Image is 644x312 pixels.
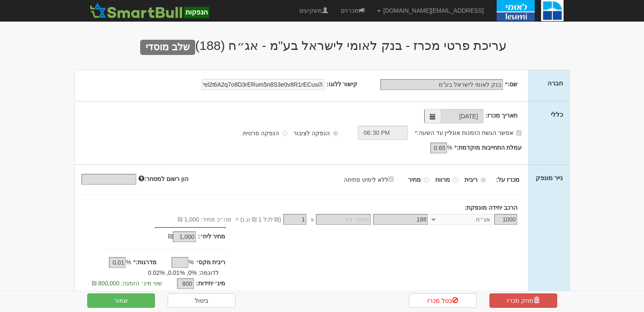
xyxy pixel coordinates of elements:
h2: עריכת פרטי מכרז - בנק לאומי לישראל בע"מ - אג״ח (188) [81,38,564,52]
div: ₪ [133,232,198,242]
span: % [126,258,131,266]
input: שם הסדרה * [373,214,428,225]
label: הנפקה לציבור [293,129,338,137]
label: הון רשום למסחר: [138,175,188,183]
span: לדוגמה: 0%, 0.01%, 0.02% [148,269,219,276]
span: סה״כ מחיר: 1,000 ₪ [178,215,231,224]
label: הנפקה פרטית [243,129,287,137]
label: חברה [547,79,563,88]
input: מרווח [453,177,459,183]
input: אפשר הגשת הזמנות אונליין עד השעה:* [516,130,522,136]
input: מספר נייר [316,214,371,225]
span: x [311,215,314,224]
label: מחיר ליח׳: [198,232,226,241]
input: מחיר * [283,214,307,225]
label: קישור ללוגו: [326,80,358,88]
input: ללא לימיט פתיחה [388,176,394,182]
a: מחק מכרז [489,293,557,308]
label: עמלת התחייבות מוקדמת: [454,143,522,152]
label: נייר מונפק [536,173,563,182]
label: תאריך מכרז: [486,111,518,120]
span: = [235,215,239,224]
span: % [447,143,452,152]
label: מדרגות: [133,258,157,266]
strong: הרכב יחידה מונפקת: [465,204,517,211]
a: בטל מכרז [409,293,477,308]
span: שווי מינ׳ הזמנה: 800,000 ₪ [92,280,162,287]
input: הנפקה לציבור [333,131,338,136]
span: (₪ לכל 1 ₪ ע.נ) [239,215,281,224]
input: כמות [494,214,517,225]
input: מחיר [424,177,429,183]
strong: ריבית [464,176,478,183]
span: שלב מוסדי [140,40,195,55]
label: ריבית מקס׳ [196,258,226,266]
img: SmartBull Logo [87,2,212,19]
a: ביטול [168,293,235,308]
strong: מחיר [408,176,421,183]
strong: מכרז על: [496,176,520,183]
label: ללא לימיט פתיחה [344,175,402,184]
strong: מרווח [435,176,450,183]
button: שמור [87,293,155,308]
input: ריבית [481,177,486,183]
label: כללי [551,110,563,119]
label: שם: [505,80,517,88]
label: אפשר הגשת הזמנות אונליין עד השעה: [415,129,522,137]
label: מינ׳ יחידות: [196,279,226,287]
span: % [188,258,193,266]
input: הנפקה פרטית [282,131,287,136]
